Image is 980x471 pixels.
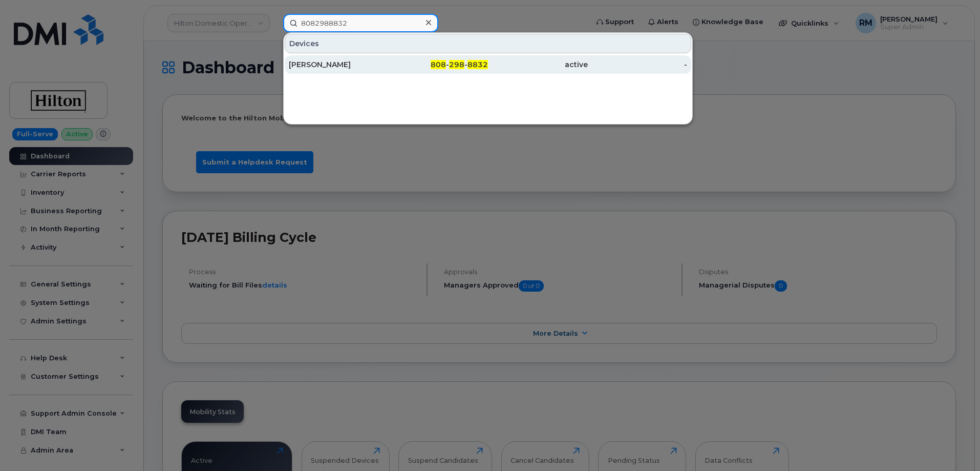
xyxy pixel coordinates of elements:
div: active [488,59,588,70]
span: 8832 [467,60,488,69]
div: - - [389,59,488,70]
div: - [588,59,688,70]
div: Devices [285,34,691,53]
a: [PERSON_NAME]808-298-8832active- [285,55,691,74]
span: 808 [431,60,446,69]
div: [PERSON_NAME] [289,59,389,70]
iframe: Messenger Launcher [935,426,972,463]
span: 298 [449,60,464,69]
